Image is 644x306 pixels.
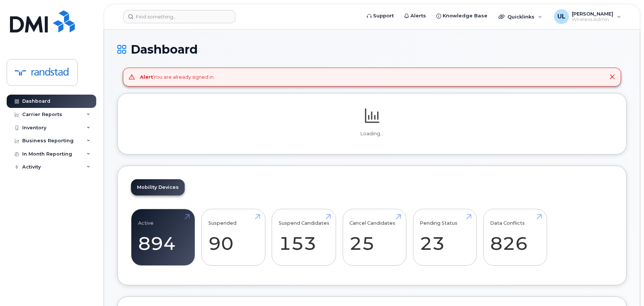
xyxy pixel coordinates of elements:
p: Loading... [131,130,613,137]
a: Pending Status 23 [420,213,470,262]
a: Suspend Candidates 153 [279,213,329,262]
a: Mobility Devices [131,179,185,195]
div: You are already signed in. [140,74,215,81]
h1: Dashboard [117,43,627,56]
a: Cancel Candidates 25 [349,213,399,262]
a: Data Conflicts 826 [490,213,540,262]
a: Active 894 [138,213,188,262]
a: Suspended 90 [208,213,258,262]
strong: Alert [140,74,153,80]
